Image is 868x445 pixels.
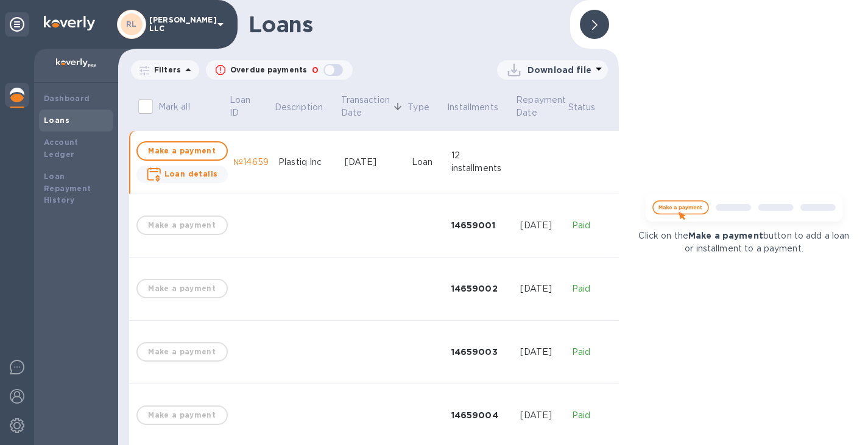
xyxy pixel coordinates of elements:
[520,409,563,422] div: [DATE]
[572,346,616,359] p: Paid
[451,282,510,295] div: 14659002
[412,156,442,169] div: Loan
[278,156,335,169] div: Plastiq Inc
[451,149,510,175] div: 12 installments
[312,64,319,77] p: 0
[638,230,850,255] p: Click on the button to add a loan or installment to a payment.
[345,156,402,169] div: [DATE]
[568,101,596,114] p: Status
[520,282,563,295] div: [DATE]
[206,60,353,80] button: Overdue payments0
[230,65,307,75] p: Overdue payments
[230,94,256,119] p: Loan ID
[447,101,514,114] span: Installments
[408,101,445,114] span: Type
[158,100,190,113] p: Mark all
[275,101,323,114] p: Description
[688,231,763,240] b: Make a payment
[341,94,406,119] span: Transaction Date
[149,16,210,33] p: [PERSON_NAME] LLC
[233,156,269,169] div: №14659
[447,101,498,114] p: Installments
[136,141,228,161] button: Make a payment
[126,19,137,29] b: RL
[572,219,616,232] p: Paid
[408,101,429,114] p: Type
[520,346,563,359] div: [DATE]
[451,409,510,421] div: 14659004
[136,166,228,183] button: Loan details
[516,94,566,119] p: Repayment Date
[249,12,560,37] h1: Loans
[44,172,91,205] b: Loan Repayment History
[44,16,95,30] img: Logo
[44,116,69,125] b: Loans
[341,94,390,119] p: Transaction Date
[44,138,79,159] b: Account Ledger
[572,282,616,295] p: Paid
[451,346,510,358] div: 14659003
[147,144,217,158] span: Make a payment
[275,101,339,114] span: Description
[164,169,218,178] b: Loan details
[44,94,90,103] b: Dashboard
[5,12,29,37] div: Unpin categories
[149,65,181,75] p: Filters
[528,64,591,76] p: Download file
[451,219,510,231] div: 14659001
[520,219,563,232] div: [DATE]
[572,409,616,422] p: Paid
[230,94,272,119] span: Loan ID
